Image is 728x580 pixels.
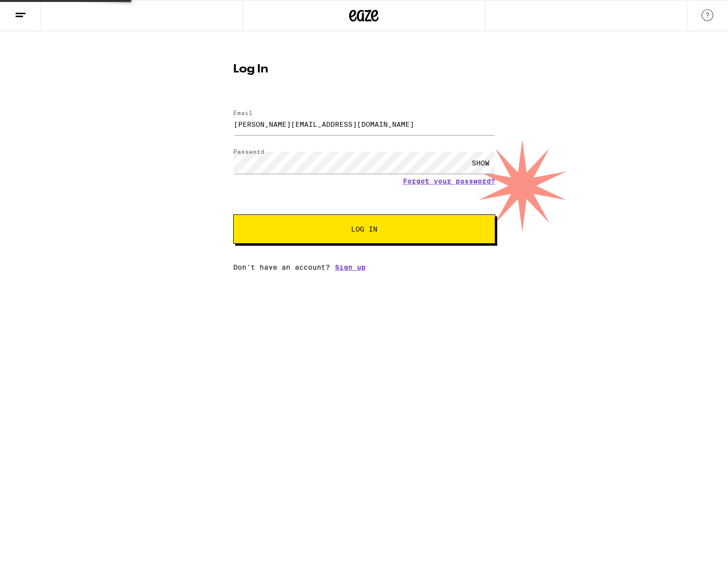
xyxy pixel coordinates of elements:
a: Sign up [335,263,366,271]
div: SHOW [466,152,495,174]
div: Don't have an account? [233,263,495,271]
label: Password [233,148,265,155]
h1: Log In [233,64,495,75]
input: Email [233,113,495,135]
button: Log In [233,214,495,244]
label: Email [233,110,253,116]
a: Forgot your password? [403,177,495,185]
span: Hi. Need any help? [6,7,70,15]
span: Log In [351,226,377,232]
